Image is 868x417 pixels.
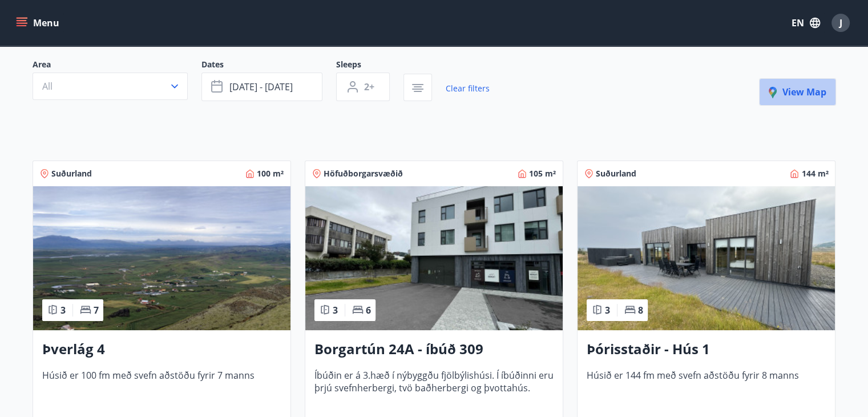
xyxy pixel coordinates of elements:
[446,76,490,101] a: Clear filters
[336,59,403,73] span: Sleeps
[596,168,636,179] span: Suðurland
[42,80,53,93] span: All
[42,339,281,360] h3: Þverlág 4
[769,86,826,98] span: View map
[42,369,281,407] span: Húsið er 100 fm með svefn aðstöðu fyrir 7 manns
[314,339,554,360] h3: Borgartún 24A - íbúð 309
[33,73,188,100] button: All
[324,168,403,179] span: Höfuðborgarsvæðið
[333,304,338,316] span: 3
[839,17,842,29] span: J
[94,304,99,316] span: 7
[60,304,66,316] span: 3
[51,168,92,179] span: Suðurland
[201,73,322,101] button: [DATE] - [DATE]
[587,339,826,360] h3: Þórisstaðir - Hús 1
[578,186,835,330] img: Paella dish
[638,304,643,316] span: 8
[587,369,826,407] span: Húsið er 144 fm með svefn aðstöðu fyrir 8 manns
[33,59,201,73] span: Area
[366,304,371,316] span: 6
[314,369,554,407] span: Íbúðin er á 3.hæð í nýbyggðu fjölbýlishúsi. Í íbúðinni eru þrjú svefnherbergi, tvö baðherbergi og...
[305,186,563,330] img: Paella dish
[529,168,556,179] span: 105 m²
[257,168,284,179] span: 100 m²
[787,13,825,33] button: EN
[364,81,374,93] span: 2+
[229,81,293,93] span: [DATE] - [DATE]
[759,78,836,106] button: View map
[801,168,828,179] span: 144 m²
[33,186,290,330] img: Paella dish
[605,304,610,316] span: 3
[201,59,336,73] span: Dates
[827,9,854,37] button: J
[336,73,390,101] button: 2+
[14,13,64,33] button: menu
